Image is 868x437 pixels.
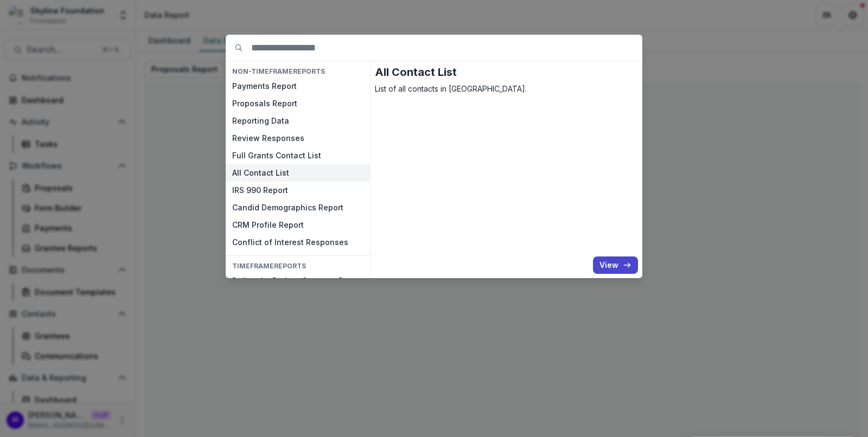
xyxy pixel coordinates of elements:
button: Full Grants Contact List [226,147,370,164]
p: List of all contacts in [GEOGRAPHIC_DATA]. [375,83,638,94]
button: Conflict of Interest Responses [226,234,370,251]
button: Dollars by Budget Category Report [226,273,370,290]
h2: All Contact List [375,66,638,79]
h4: NON-TIMEFRAME Reports [226,66,370,78]
button: IRS 990 Report [226,182,370,199]
button: View [593,256,638,274]
h4: TIMEFRAME Reports [226,260,370,272]
button: Candid Demographics Report [226,199,370,216]
button: Reporting Data [226,112,370,130]
button: Review Responses [226,130,370,147]
button: Proposals Report [226,95,370,112]
button: Payments Report [226,78,370,95]
button: All Contact List [226,164,370,182]
button: CRM Profile Report [226,216,370,234]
